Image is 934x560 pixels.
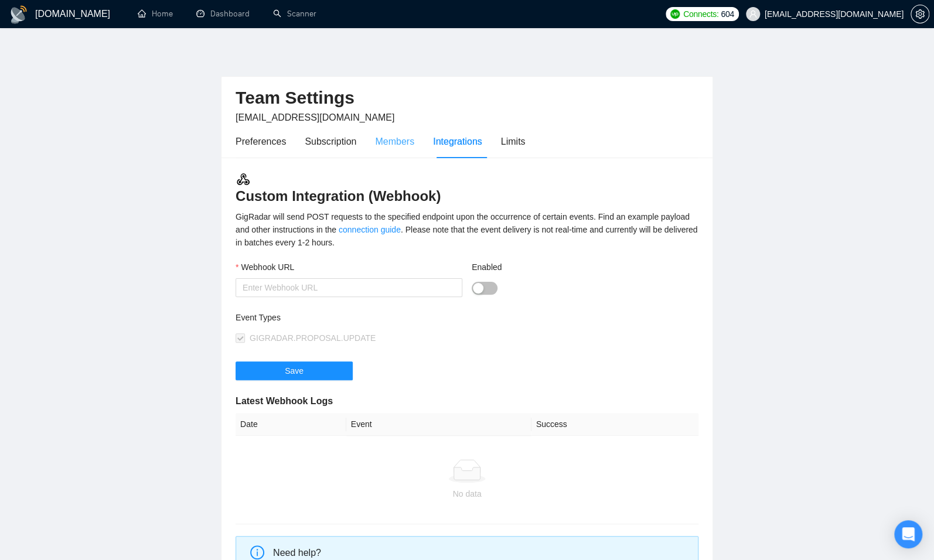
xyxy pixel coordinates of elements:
[236,172,251,187] img: webhook.3a52c8ec.svg
[721,8,734,21] span: 604
[250,545,264,559] span: info-circle
[531,413,698,436] th: Success
[911,9,929,19] span: setting
[236,361,353,380] button: Save
[236,210,698,249] div: GigRadar will send POST requests to the specified endpoint upon the occurrence of certain events....
[236,394,698,408] h5: Latest Webhook Logs
[285,364,304,377] span: Save
[305,134,356,149] div: Subscription
[236,278,462,297] input: Webhook URL
[236,134,286,149] div: Preferences
[236,311,281,324] label: Event Types
[273,548,321,558] span: Need help?
[273,9,316,19] a: searchScanner
[749,10,757,18] span: user
[683,8,718,21] span: Connects:
[236,172,698,206] h3: Custom Integration (Webhook)
[670,9,680,19] img: upwork-logo.png
[472,261,502,274] label: Enabled
[236,86,698,110] h2: Team Settings
[433,134,482,149] div: Integrations
[240,487,694,500] div: No data
[375,134,414,149] div: Members
[346,413,531,436] th: Event
[138,9,173,19] a: homeHome
[250,333,376,343] span: GIGRADAR.PROPOSAL.UPDATE
[339,225,401,234] a: connection guide
[236,413,346,436] th: Date
[911,5,929,23] button: setting
[236,261,294,274] label: Webhook URL
[236,112,394,122] span: [EMAIL_ADDRESS][DOMAIN_NAME]
[9,5,28,24] img: logo
[472,282,497,295] button: Enabled
[501,134,526,149] div: Limits
[196,9,250,19] a: dashboardDashboard
[911,9,929,19] a: setting
[894,520,922,548] div: Open Intercom Messenger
